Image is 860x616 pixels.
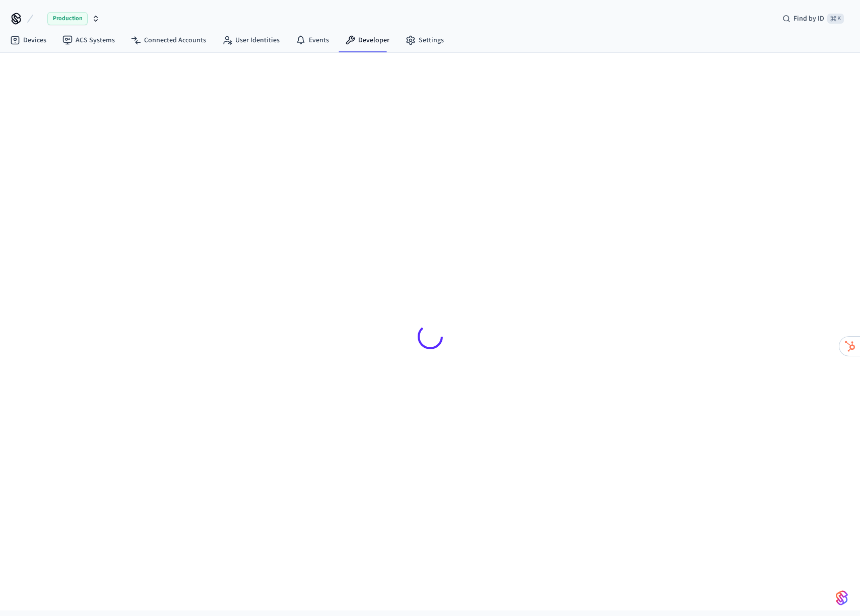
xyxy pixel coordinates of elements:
a: Settings [398,31,452,49]
a: ACS Systems [54,31,123,49]
a: Connected Accounts [123,31,214,49]
img: SeamLogoGradient.69752ec5.svg [836,590,848,606]
span: Production [47,12,88,25]
a: Events [288,31,337,49]
span: Find by ID [793,14,824,24]
div: Find by ID⌘ K [774,10,852,28]
span: ⌘ K [827,14,844,24]
a: User Identities [214,31,288,49]
a: Developer [337,31,398,49]
a: Devices [2,31,54,49]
